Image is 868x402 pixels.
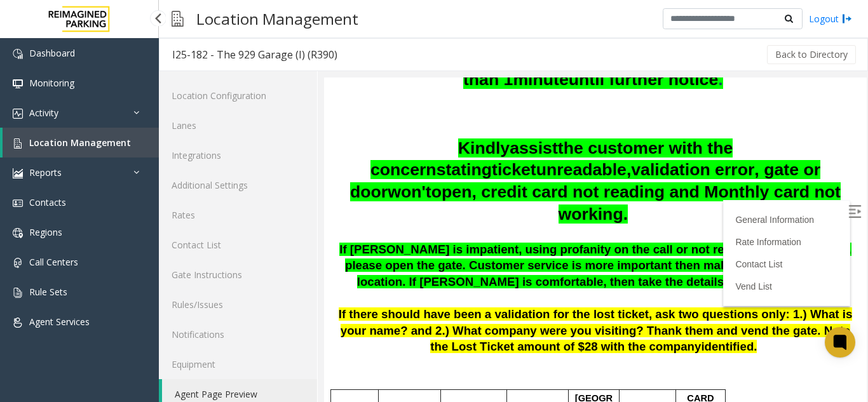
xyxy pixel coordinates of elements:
[411,182,458,192] a: Contact List
[377,262,430,276] span: identified
[13,318,23,328] img: 'icon'
[172,46,337,63] div: I25-182 - The 929 Garage (I) (R390)
[168,83,212,102] span: ticket
[29,166,62,178] span: Reports
[13,228,23,238] img: 'icon'
[524,128,537,140] img: Open/Close Sidebar Menu
[29,137,131,149] span: Location Management
[159,170,317,200] a: Additional Settings
[29,316,90,328] span: Agent Services
[249,316,290,358] span: [GEOGRAPHIC_DATA]
[159,290,317,319] a: Rules/Issues
[13,168,23,178] img: 'icon'
[29,196,66,208] span: Contacts
[411,137,490,147] a: General Information
[767,45,856,64] button: Back to Directory
[29,286,67,298] span: Rule Sets
[159,111,317,140] a: Lanes
[159,140,317,170] a: Integrations
[29,77,74,89] span: Monitoring
[212,83,308,102] span: unreadable,
[29,47,75,59] span: Dashboard
[13,258,23,268] img: 'icon'
[13,198,23,208] img: 'icon'
[159,230,317,260] a: Contact List
[358,316,395,358] span: CARD INSERTION
[64,105,107,124] span: won't
[842,12,852,25] img: logout
[430,262,433,276] span: .
[159,260,317,290] a: Gate Instructions
[159,200,317,230] a: Rates
[15,165,527,211] span: If [PERSON_NAME] is impatient, using profanity on the call or not ready to give the details, plea...
[809,12,852,25] a: Logout
[3,128,159,157] a: Location Management
[411,159,477,170] a: Rate Information
[190,3,365,34] h3: Location Management
[159,319,317,349] a: Notifications
[13,79,23,89] img: 'icon'
[112,83,168,102] span: stating
[159,349,317,379] a: Equipment
[13,288,23,298] img: 'icon'
[134,61,186,80] span: Kindly
[189,324,238,351] span: PASSWORD
[302,324,345,351] span: EQUIPMENT
[29,107,58,119] span: Activity
[107,105,517,146] span: open, credit card not reading and Monthly card not working.
[122,332,175,342] span: USERNAME
[13,109,23,119] img: 'icon'
[13,138,23,149] img: 'icon'
[67,324,105,351] span: HONOR NOTICE
[29,226,62,238] span: Regions
[172,3,184,34] img: pageIcon
[29,256,78,268] span: Call Centers
[186,61,234,80] span: assist
[15,230,529,276] span: If there should have been a validation for the lost ticket, ask two questions only: 1.) What is y...
[411,204,448,214] a: Vend List
[159,81,317,111] a: Location Configuration
[13,49,23,59] img: 'icon'
[13,332,45,342] span: PARCS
